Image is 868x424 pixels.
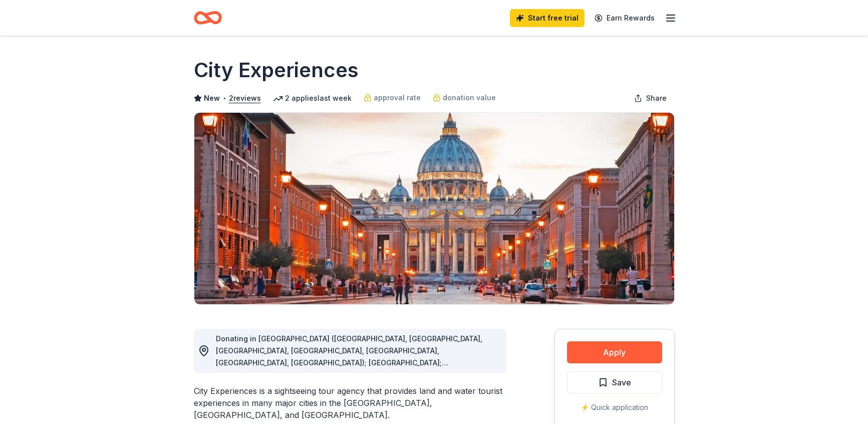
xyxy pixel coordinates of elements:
[204,92,220,104] span: New
[194,113,674,304] img: Image for City Experiences
[229,92,261,104] button: 2reviews
[222,94,226,102] span: •
[194,385,506,421] div: City Experiences is a sightseeing tour agency that provides land and water tourist experiences in...
[567,341,662,363] button: Apply
[589,9,661,27] a: Earn Rewards
[646,92,667,104] span: Share
[364,92,421,104] a: approval rate
[374,92,421,104] span: approval rate
[510,9,585,27] a: Start free trial
[443,92,496,104] span: donation value
[273,92,352,104] div: 2 applies last week
[626,88,675,108] button: Share
[567,401,662,413] div: ⚡️ Quick application
[612,376,631,389] span: Save
[567,371,662,393] button: Save
[194,56,359,84] h1: City Experiences
[433,92,496,104] a: donation value
[194,6,222,30] a: Home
